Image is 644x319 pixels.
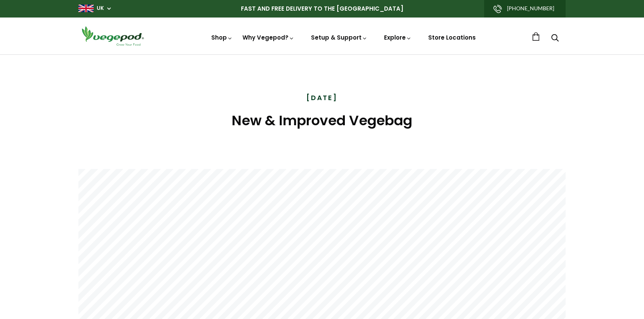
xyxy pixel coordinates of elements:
[428,33,476,41] a: Store Locations
[211,33,233,41] a: Shop
[306,93,338,103] time: [DATE]
[242,33,294,41] a: Why Vegepod?
[97,5,104,12] a: UK
[551,35,559,43] a: Search
[384,33,411,41] a: Explore
[311,33,367,41] a: Setup & Support
[78,25,147,47] img: Vegepod
[78,110,566,131] h1: New & Improved Vegebag
[78,5,94,12] img: gb_large.png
